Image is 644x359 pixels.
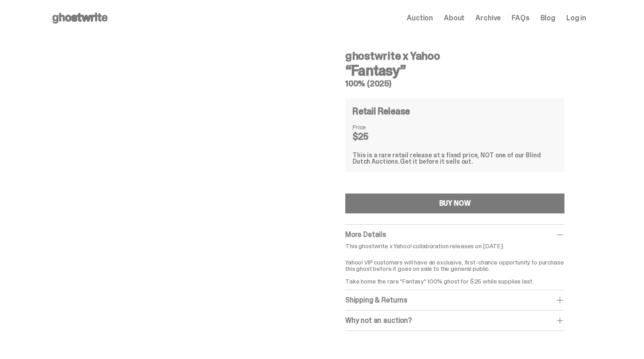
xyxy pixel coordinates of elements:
[345,296,564,305] div: Shipping & Returns
[353,124,398,130] dt: Price
[353,152,557,165] div: This is a rare retail release at a fixed price, NOT one of our Blind Dutch Auctions.
[407,14,433,22] a: Auction
[475,14,501,22] a: Archive
[400,157,473,165] span: Get it before it sells out.
[345,243,564,249] p: This ghostwrite x Yahoo! collaboration releases on [DATE].
[566,14,586,22] a: Log in
[439,200,471,207] div: BUY NOW
[541,14,555,22] a: Blog
[345,51,564,61] h4: ghostwrite x Yahoo
[512,14,529,22] a: FAQs
[345,230,386,239] span: More Details
[345,80,564,88] h5: 100% (2025)
[444,14,465,22] a: About
[345,253,564,284] p: Yahoo! VIP customers will have an exclusive, first-chance opportunity to purchase this ghost befo...
[345,316,564,325] div: Why not an auction?
[353,132,398,141] dd: $25
[353,107,410,116] h4: Retail Release
[345,63,564,78] h3: “Fantasy”
[345,194,564,213] button: BUY NOW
